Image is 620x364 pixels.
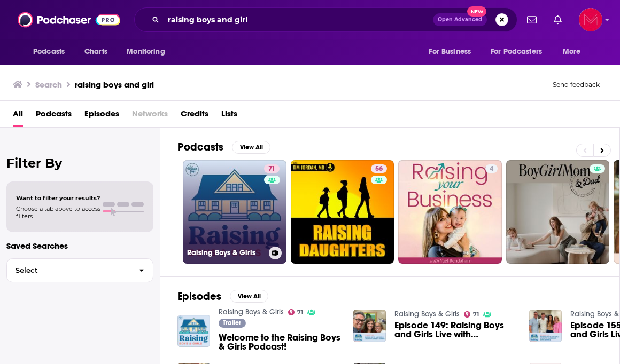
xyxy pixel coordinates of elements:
[219,307,284,316] a: Raising Boys & Girls
[18,10,120,30] img: Podchaser - Follow, Share and Rate Podcasts
[119,42,179,62] button: open menu
[36,105,72,127] a: Podcasts
[177,140,270,154] a: PodcastsView All
[134,7,517,32] div: Search podcasts, credits, & more...
[75,80,154,90] h3: raising boys and girl
[433,13,487,26] button: Open AdvancedNew
[127,44,165,59] span: Monitoring
[230,290,268,303] button: View All
[297,310,303,315] span: 71
[394,310,460,319] a: Raising Boys & Girls
[371,164,387,173] a: 56
[473,312,479,317] span: 71
[177,290,221,303] h2: Episodes
[264,164,280,173] a: 71
[563,44,581,59] span: More
[375,164,383,175] span: 56
[77,42,114,62] a: Charts
[529,310,562,342] img: Episode 155: Raising Boys and Girls Live with Annie and Dave Barnes
[491,44,542,59] span: For Podcasters
[132,105,168,127] span: Networks
[223,320,241,326] span: Trailer
[35,80,62,90] h3: Search
[484,42,557,62] button: open menu
[353,310,386,342] img: Episode 149: Raising Boys and Girls Live with Annie F Downs
[187,248,265,257] h3: Raising Boys & Girls
[84,105,119,127] a: Episodes
[33,44,65,59] span: Podcasts
[13,105,23,127] a: All
[164,11,433,28] input: Search podcasts, credits, & more...
[394,321,516,339] a: Episode 149: Raising Boys and Girls Live with Annie F Downs
[523,11,541,29] a: Show notifications dropdown
[221,105,237,127] a: Lists
[464,311,479,318] a: 71
[177,315,210,347] img: Welcome to the Raising Boys & Girls Podcast!
[183,160,286,264] a: 71Raising Boys & Girls
[6,155,153,171] h2: Filter By
[579,8,602,31] span: Logged in as Pamelamcclure
[181,105,208,127] a: Credits
[288,309,304,315] a: 71
[549,11,566,29] a: Show notifications dropdown
[485,164,498,173] a: 4
[232,141,270,154] button: View All
[549,80,603,89] button: Send feedback
[6,258,153,282] button: Select
[291,160,394,264] a: 56
[421,42,484,62] button: open menu
[438,17,482,22] span: Open Advanced
[7,267,130,274] span: Select
[398,160,502,264] a: 4
[394,321,516,339] span: Episode 149: Raising Boys and Girls Live with [PERSON_NAME]
[555,42,594,62] button: open menu
[429,44,471,59] span: For Business
[26,42,79,62] button: open menu
[219,333,340,351] a: Welcome to the Raising Boys & Girls Podcast!
[579,8,602,31] button: Show profile menu
[490,164,493,175] span: 4
[177,290,268,303] a: EpisodesView All
[467,6,486,17] span: New
[579,8,602,31] img: User Profile
[177,140,223,154] h2: Podcasts
[84,44,107,59] span: Charts
[6,241,153,251] p: Saved Searches
[16,205,100,220] span: Choose a tab above to access filters.
[268,164,275,175] span: 71
[16,194,100,202] span: Want to filter your results?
